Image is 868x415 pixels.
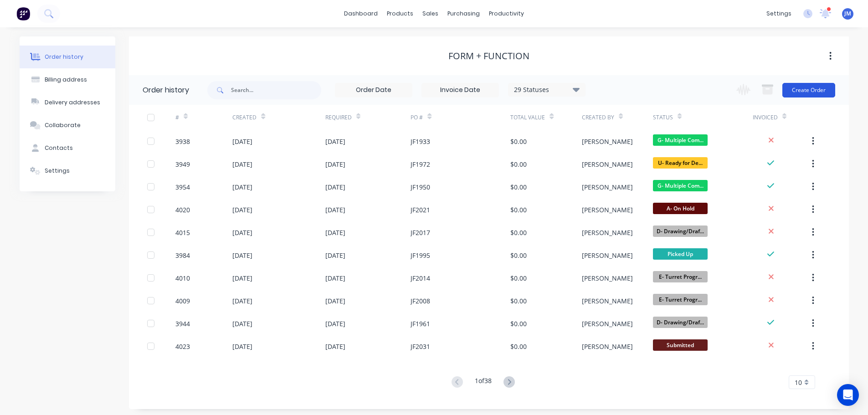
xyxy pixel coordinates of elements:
[16,7,30,20] img: Factory
[411,296,430,306] div: JF2008
[582,105,653,130] div: Created By
[231,81,321,99] input: Search...
[175,296,190,306] div: 4009
[232,296,252,306] div: [DATE]
[45,167,70,175] div: Settings
[653,157,708,169] span: U- Ready for De...
[510,228,527,237] div: $0.00
[411,159,430,169] div: JF1972
[20,137,115,159] button: Contacts
[411,182,430,192] div: JF1950
[325,205,345,215] div: [DATE]
[653,113,673,122] div: Status
[20,159,115,182] button: Settings
[582,113,614,122] div: Created By
[325,159,345,169] div: [DATE]
[837,384,859,406] div: Open Intercom Messenger
[45,76,87,84] div: Billing address
[582,342,633,351] div: [PERSON_NAME]
[20,114,115,137] button: Collaborate
[510,342,527,351] div: $0.00
[422,83,498,97] input: Invoice Date
[411,205,430,215] div: JF2021
[582,205,633,215] div: [PERSON_NAME]
[582,251,633,260] div: [PERSON_NAME]
[582,137,633,146] div: [PERSON_NAME]
[175,205,190,215] div: 4020
[753,105,810,130] div: Invoiced
[175,342,190,351] div: 4023
[143,85,189,96] div: Order history
[325,228,345,237] div: [DATE]
[510,273,527,283] div: $0.00
[325,273,345,283] div: [DATE]
[325,296,345,306] div: [DATE]
[653,317,708,328] span: D- Drawing/Draf...
[418,7,443,20] div: sales
[653,134,708,146] span: G- Multiple Com...
[232,251,252,260] div: [DATE]
[448,51,529,61] div: Form + Function
[411,137,430,146] div: JF1933
[325,137,345,146] div: [DATE]
[653,203,708,214] span: A- On Hold
[232,182,252,192] div: [DATE]
[844,10,851,18] span: JM
[510,205,527,215] div: $0.00
[339,7,382,20] a: dashboard
[20,91,115,114] button: Delivery addresses
[232,273,252,283] div: [DATE]
[232,137,252,146] div: [DATE]
[232,342,252,351] div: [DATE]
[232,113,257,122] div: Created
[510,113,545,122] div: Total Value
[653,105,753,130] div: Status
[175,251,190,260] div: 3984
[175,105,232,130] div: #
[582,182,633,192] div: [PERSON_NAME]
[45,144,73,152] div: Contacts
[20,46,115,68] button: Order history
[443,7,484,20] div: purchasing
[653,294,708,305] span: E- Turret Progr...
[582,273,633,283] div: [PERSON_NAME]
[45,98,100,107] div: Delivery addresses
[175,228,190,237] div: 4015
[510,159,527,169] div: $0.00
[325,342,345,351] div: [DATE]
[510,137,527,146] div: $0.00
[508,85,585,95] div: 29 Statuses
[325,319,345,328] div: [DATE]
[411,319,430,328] div: JF1961
[582,228,633,237] div: [PERSON_NAME]
[411,251,430,260] div: JF1995
[653,339,708,351] span: Submitted
[753,113,778,122] div: Invoiced
[325,113,352,122] div: Required
[325,251,345,260] div: [DATE]
[232,319,252,328] div: [DATE]
[582,296,633,306] div: [PERSON_NAME]
[510,251,527,260] div: $0.00
[20,68,115,91] button: Billing address
[411,228,430,237] div: JF2017
[484,7,529,20] div: productivity
[653,248,708,260] span: Picked Up
[232,159,252,169] div: [DATE]
[175,159,190,169] div: 3949
[653,180,708,191] span: G- Multiple Com...
[475,376,492,389] div: 1 of 38
[175,137,190,146] div: 3938
[582,159,633,169] div: [PERSON_NAME]
[45,53,83,61] div: Order history
[325,105,411,130] div: Required
[232,205,252,215] div: [DATE]
[175,319,190,328] div: 3944
[175,273,190,283] div: 4010
[653,225,708,237] span: D- Drawing/Draf...
[45,121,81,129] div: Collaborate
[510,105,581,130] div: Total Value
[782,83,835,97] button: Create Order
[175,113,179,122] div: #
[510,319,527,328] div: $0.00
